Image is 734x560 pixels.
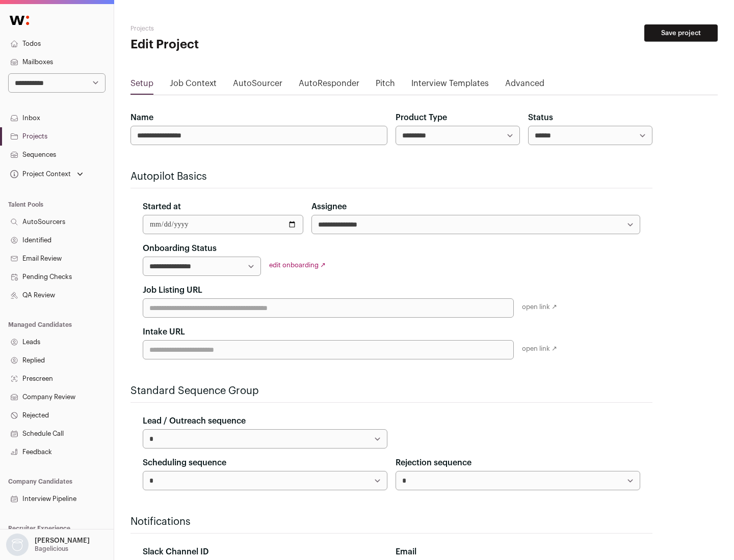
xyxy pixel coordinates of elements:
[4,534,92,556] button: Open dropdown
[130,384,652,398] h2: Standard Sequence Group
[130,77,153,94] a: Setup
[35,537,90,545] p: [PERSON_NAME]
[143,201,181,213] label: Started at
[35,545,68,553] p: Bagelicious
[4,10,35,31] img: Wellfound
[396,111,447,124] label: Product Type
[396,457,471,469] label: Rejection sequence
[411,77,489,94] a: Interview Templates
[130,111,153,124] label: Name
[299,77,359,94] a: AutoResponder
[130,37,326,53] h1: Edit Project
[130,515,652,529] h2: Notifications
[8,167,85,181] button: Open dropdown
[170,77,217,94] a: Job Context
[396,546,640,558] div: Email
[311,201,347,213] label: Assignee
[528,111,553,124] label: Status
[130,24,326,33] h2: Projects
[143,546,208,558] label: Slack Channel ID
[143,415,246,427] label: Lead / Outreach sequence
[143,242,217,255] label: Onboarding Status
[143,326,185,338] label: Intake URL
[6,534,29,556] img: nopic.png
[143,284,202,296] label: Job Listing URL
[233,77,282,94] a: AutoSourcer
[143,457,226,469] label: Scheduling sequence
[8,170,71,178] div: Project Context
[376,77,395,94] a: Pitch
[130,170,652,184] h2: Autopilot Basics
[644,24,718,42] button: Save project
[505,77,544,94] a: Advanced
[269,262,326,268] a: edit onboarding ↗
